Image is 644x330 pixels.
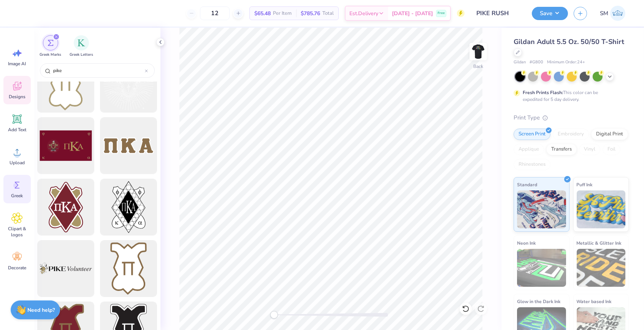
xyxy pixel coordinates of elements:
[470,6,526,21] input: Untitled Design
[514,129,550,140] div: Screen Print
[349,9,378,17] span: Est. Delivery
[438,11,445,16] span: Free
[514,37,624,46] span: Gildan Adult 5.5 Oz. 50/50 T-Shirt
[52,67,145,74] input: Try "Alpha"
[78,39,85,47] img: Greek Letters Image
[514,159,550,170] div: Rhinestones
[579,144,600,155] div: Vinyl
[600,9,608,18] span: SM
[577,249,626,287] img: Metallic & Glitter Ink
[10,160,25,166] span: Upload
[577,181,593,189] span: Puff Ink
[28,306,55,314] strong: Need help?
[70,52,93,58] span: Greek Letters
[523,90,563,96] strong: Fresh Prints Flash:
[270,311,278,319] div: Accessibility label
[514,113,629,122] div: Print Type
[301,9,320,17] span: $785.76
[577,297,612,305] span: Water based Ink
[514,144,544,155] div: Applique
[70,35,93,58] button: filter button
[517,239,536,247] span: Neon Ink
[514,59,526,66] span: Gildan
[591,129,628,140] div: Digital Print
[254,9,271,17] span: $65.48
[40,35,61,58] div: filter for Greek Marks
[577,190,626,228] img: Puff Ink
[517,181,537,189] span: Standard
[546,144,577,155] div: Transfers
[547,59,585,66] span: Minimum Order: 24 +
[517,297,560,305] span: Glow in the Dark Ink
[8,265,26,271] span: Decorate
[553,129,589,140] div: Embroidery
[322,9,334,17] span: Total
[8,61,26,67] span: Image AI
[517,190,566,228] img: Standard
[603,144,620,155] div: Foil
[473,63,483,70] div: Back
[9,94,25,100] span: Designs
[48,40,54,46] img: Greek Marks Image
[471,44,486,59] img: Back
[517,249,566,287] img: Neon Ink
[610,6,625,21] img: Spike Michel
[40,52,61,58] span: Greek Marks
[392,9,433,17] span: [DATE] - [DATE]
[530,59,543,66] span: # G800
[11,193,23,199] span: Greek
[70,35,93,58] div: filter for Greek Letters
[5,226,30,238] span: Clipart & logos
[523,89,616,103] div: This color can be expedited for 5 day delivery.
[40,35,61,58] button: filter button
[8,127,26,133] span: Add Text
[273,9,292,17] span: Per Item
[532,7,568,20] button: Save
[577,239,622,247] span: Metallic & Glitter Ink
[200,6,230,20] input: – –
[596,6,629,21] a: SM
